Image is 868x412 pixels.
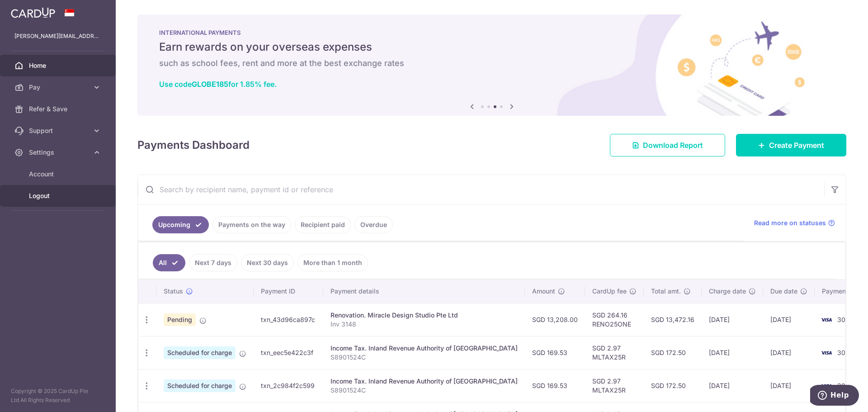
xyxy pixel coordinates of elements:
a: Upcoming [152,216,209,233]
div: Income Tax. Inland Revenue Authority of [GEOGRAPHIC_DATA] [330,377,518,386]
td: SGD 172.50 [644,369,702,402]
td: txn_2c984f2c599 [254,369,323,402]
a: Download Report [610,134,725,156]
p: Inv 3148 [330,320,518,329]
td: SGD 2.97 MLTAX25R [585,369,644,402]
span: 3010 [837,349,852,356]
a: Create Payment [736,134,846,156]
div: Renovation. Miracle Design Studio Pte Ltd [330,311,518,320]
td: txn_eec5e422c3f [254,336,323,369]
span: Create Payment [769,140,824,151]
b: GLOBE185 [192,80,228,89]
a: All [153,254,185,271]
td: SGD 169.53 [525,369,585,402]
p: S8901524C [330,386,518,395]
h5: Earn rewards on your overseas expenses [159,40,825,54]
th: Payment ID [254,279,323,303]
iframe: Opens a widget where you can find more information [810,385,859,407]
td: [DATE] [763,303,815,336]
a: Recipient paid [295,216,351,233]
td: [DATE] [702,336,763,369]
a: Next 30 days [241,254,294,271]
p: INTERNATIONAL PAYMENTS [159,29,825,36]
h6: such as school fees, rent and more at the best exchange rates [159,58,825,69]
span: Refer & Save [29,104,89,114]
span: Total amt. [651,287,681,296]
h4: Payments Dashboard [137,137,250,153]
td: SGD 13,472.16 [644,303,702,336]
span: Settings [29,148,89,157]
td: SGD 13,208.00 [525,303,585,336]
span: Read more on statuses [754,218,826,227]
td: [DATE] [702,369,763,402]
td: [DATE] [763,336,815,369]
span: Due date [770,287,797,296]
span: Charge date [709,287,746,296]
div: Income Tax. Inland Revenue Authority of [GEOGRAPHIC_DATA] [330,344,518,353]
span: Home [29,61,89,70]
span: Account [29,170,89,179]
p: [PERSON_NAME][EMAIL_ADDRESS][DOMAIN_NAME] [14,32,101,41]
input: Search by recipient name, payment id or reference [138,175,824,204]
span: Support [29,126,89,135]
span: Download Report [643,140,703,151]
td: SGD 169.53 [525,336,585,369]
td: [DATE] [763,369,815,402]
td: SGD 172.50 [644,336,702,369]
span: Status [164,287,183,296]
span: Scheduled for charge [164,346,236,359]
a: Next 7 days [189,254,237,271]
a: Read more on statuses [754,218,835,227]
td: txn_43d96ca897c [254,303,323,336]
span: Scheduled for charge [164,379,236,392]
a: More than 1 month [297,254,368,271]
img: Bank Card [817,380,835,391]
span: CardUp fee [592,287,627,296]
a: Overdue [354,216,393,233]
span: 3010 [837,316,852,323]
img: Bank Card [817,347,835,358]
th: Payment details [323,279,525,303]
td: [DATE] [702,303,763,336]
img: International Payment Banner [137,14,846,116]
span: Pending [164,313,196,326]
td: SGD 2.97 MLTAX25R [585,336,644,369]
span: Pay [29,83,89,92]
img: CardUp [11,7,55,18]
span: 3010 [837,382,852,389]
img: Bank Card [817,314,835,325]
span: Amount [532,287,555,296]
span: Logout [29,191,89,200]
a: Use codeGLOBE185for 1.85% fee. [159,80,277,89]
a: Payments on the way [212,216,291,233]
td: SGD 264.16 RENO25ONE [585,303,644,336]
p: S8901524C [330,353,518,362]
